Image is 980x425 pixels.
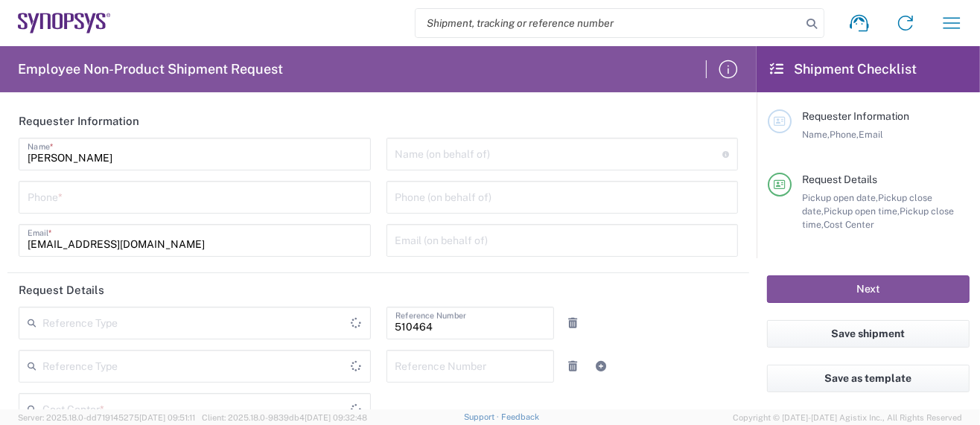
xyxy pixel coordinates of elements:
[802,173,877,185] span: Request Details
[202,413,367,422] span: Client: 2025.18.0-9839db4
[733,411,962,424] span: Copyright © [DATE]-[DATE] Agistix Inc., All Rights Reserved
[305,413,367,422] span: [DATE] 09:32:48
[830,129,859,140] span: Phone,
[859,129,883,140] span: Email
[767,320,970,348] button: Save shipment
[802,110,909,122] span: Requester Information
[824,205,900,217] span: Pickup open time,
[416,9,801,37] input: Shipment, tracking or reference number
[501,412,539,421] a: Feedback
[562,313,583,333] a: Remove Reference
[770,60,917,78] h2: Shipment Checklist
[591,356,611,377] a: Add Reference
[19,283,104,298] h2: Request Details
[19,114,139,129] h2: Requester Information
[18,413,195,422] span: Server: 2025.18.0-dd719145275
[767,275,970,303] button: Next
[802,192,878,203] span: Pickup open date,
[824,219,874,230] span: Cost Center
[464,412,501,421] a: Support
[802,129,830,140] span: Name,
[767,365,970,392] button: Save as template
[139,413,195,422] span: [DATE] 09:51:11
[562,356,583,377] a: Remove Reference
[18,60,283,78] h2: Employee Non-Product Shipment Request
